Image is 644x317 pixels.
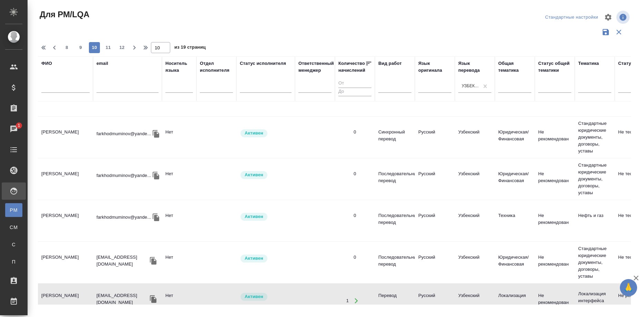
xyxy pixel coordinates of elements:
[455,209,495,233] td: Узбекский
[9,258,19,265] span: П
[75,44,86,51] span: 9
[599,26,612,39] button: Сохранить фильтры
[495,167,535,191] td: Юридическая/Финансовая
[375,289,415,313] td: Перевод
[375,125,415,149] td: Синхронный перевод
[96,292,148,306] p: [EMAIL_ADDRESS][DOMAIN_NAME]
[375,209,415,233] td: Последовательный перевод
[240,170,292,180] div: Рядовой исполнитель: назначай с учетом рейтинга
[495,289,535,313] td: Локализация
[38,250,93,275] td: [PERSON_NAME]
[38,167,93,191] td: [PERSON_NAME]
[338,60,365,74] div: Количество начислений
[9,241,19,248] span: С
[245,130,263,137] p: Активен
[338,79,371,88] input: От
[200,60,233,74] div: Отдел исполнителя
[458,60,491,74] div: Язык перевода
[5,238,22,251] a: С
[245,255,263,262] p: Активен
[41,60,52,67] div: ФИО
[245,213,263,220] p: Активен
[116,44,127,51] span: 12
[415,209,455,233] td: Русский
[538,60,571,74] div: Статус общей тематики
[162,250,196,275] td: Нет
[162,167,196,191] td: Нет
[240,129,292,138] div: Рядовой исполнитель: назначай с учетом рейтинга
[535,289,575,313] td: Не рекомендован
[240,60,286,67] div: Статус исполнителя
[578,60,599,67] div: Тематика
[495,250,535,275] td: Юридическая/Финансовая
[2,120,26,138] a: 1
[9,207,19,214] span: PM
[162,209,196,233] td: Нет
[495,125,535,149] td: Юридическая/Финансовая
[354,129,356,136] div: 0
[543,12,600,23] div: split button
[96,60,108,67] div: email
[240,212,292,221] div: Рядовой исполнитель: назначай с учетом рейтинга
[455,289,495,313] td: Узбекский
[38,9,89,20] span: Для PM/LQA
[245,171,263,178] p: Активен
[162,125,196,149] td: Нет
[612,26,625,39] button: Сбросить фильтры
[455,250,495,275] td: Узбекский
[96,172,151,179] p: farkhodmuminov@yande...
[38,289,93,313] td: [PERSON_NAME]
[535,209,575,233] td: Не рекомендован
[240,254,292,263] div: Рядовой исполнитель: назначай с учетом рейтинга
[498,60,531,74] div: Общая тематика
[61,42,72,53] button: 8
[415,167,455,191] td: Русский
[103,44,114,51] span: 11
[151,170,161,181] button: Скопировать
[13,122,24,129] span: 1
[38,125,93,149] td: [PERSON_NAME]
[575,209,615,233] td: Нефть и газ
[96,214,151,221] p: farkhodmuminov@yande...
[338,88,371,96] input: До
[151,212,161,222] button: Скопировать
[415,125,455,149] td: Русский
[418,60,451,74] div: Язык оригинала
[349,294,363,308] button: Открыть работы
[346,297,349,304] div: 1
[378,60,402,67] div: Вид работ
[375,250,415,275] td: Последовательный перевод
[165,60,193,74] div: Носитель языка
[616,11,631,24] span: Посмотреть информацию
[9,224,19,231] span: CM
[103,42,114,53] button: 11
[148,294,159,304] button: Скопировать
[455,125,495,149] td: Узбекский
[535,125,575,149] td: Не рекомендован
[38,209,93,233] td: [PERSON_NAME]
[96,254,148,268] p: [EMAIL_ADDRESS][DOMAIN_NAME]
[240,292,292,301] div: Рядовой исполнитель: назначай с учетом рейтинга
[5,255,22,269] a: П
[148,256,159,266] button: Скопировать
[575,242,615,283] td: Стандартные юридические документы, договоры, уставы
[354,254,356,261] div: 0
[354,212,356,219] div: 0
[575,158,615,200] td: Стандартные юридические документы, договоры, уставы
[375,167,415,191] td: Последовательный перевод
[455,167,495,191] td: Узбекский
[354,170,356,177] div: 0
[5,220,22,234] a: CM
[298,60,334,74] div: Ответственный менеджер
[151,129,161,139] button: Скопировать
[96,130,151,137] p: farkhodmuminov@yande...
[245,293,263,300] p: Активен
[415,289,455,313] td: Русский
[162,289,196,313] td: Нет
[174,43,206,53] span: из 19 страниц
[495,209,535,233] td: Техника
[462,83,480,89] div: Узбекский
[575,287,615,315] td: Локализация интерфейса (ПО или сайта)
[535,167,575,191] td: Не рекомендован
[623,280,634,295] span: 🙏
